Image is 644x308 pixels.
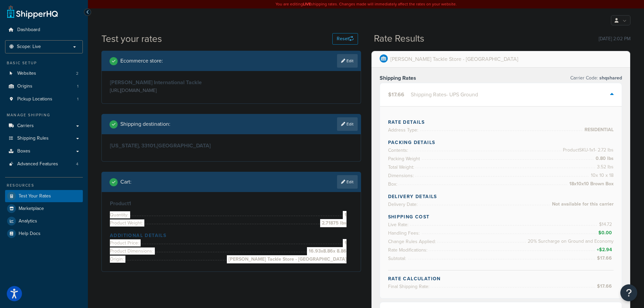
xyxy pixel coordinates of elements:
[19,206,44,212] span: Marketplace
[5,158,83,170] li: Advanced Features
[17,71,36,76] span: Websites
[599,246,614,253] span: $2.94
[5,190,83,202] a: Test Your Rates
[5,145,83,158] li: Boxes
[526,237,614,245] span: 20% Surcharge on Ground and Economy
[568,180,614,188] span: 18x10x10 Brown Box
[120,121,170,127] h2: Shipping destination :
[110,200,353,207] h3: Product 1
[595,246,614,254] span: +
[110,142,353,149] h3: [US_STATE], 33101 , [GEOGRAPHIC_DATA]
[597,283,614,290] span: $17.66
[110,86,230,95] p: [URL][DOMAIN_NAME]
[5,228,83,240] a: Help Docs
[337,54,358,68] a: Edit
[594,155,614,163] span: 0.80 lbs
[570,73,622,83] p: Carrier Code:
[388,275,614,282] h4: Rate Calculation
[5,60,83,66] div: Basic Setup
[17,161,58,167] span: Advanced Features
[343,239,347,247] span: 1
[374,33,424,44] h2: Rate Results
[101,32,162,45] h1: Test your rates
[598,74,622,81] span: shqshared
[110,79,230,86] h3: [PERSON_NAME] International Tackle
[227,255,347,263] span: [PERSON_NAME] Tackle Store - [GEOGRAPHIC_DATA]
[5,112,83,118] div: Manage Shipping
[388,155,422,162] span: Packing Weight
[595,163,614,171] span: 3.52 lbs
[5,93,83,105] li: Pickup Locations
[388,126,420,134] span: Address Type:
[19,218,37,224] span: Analytics
[17,136,49,141] span: Shipping Rules
[343,211,347,219] span: 1
[388,119,614,126] h4: Rate Details
[380,75,416,81] h3: Shipping Rates
[120,179,132,185] h2: Cart :
[17,27,40,33] span: Dashboard
[19,193,51,199] span: Test Your Rates
[5,67,83,80] li: Websites
[388,164,416,171] span: Total Weight:
[17,44,41,50] span: Scope: Live
[390,54,518,64] p: [PERSON_NAME] Tackle Store - [GEOGRAPHIC_DATA]
[307,247,347,255] span: 16.93 x 8.86 x 8.86
[77,96,78,102] span: 1
[110,232,353,239] h4: Additional Details
[388,238,437,245] span: Change Rules Applied:
[110,239,141,246] span: Product Price:
[5,67,83,80] a: Websites2
[388,221,410,228] span: Live Rate:
[5,215,83,227] a: Analytics
[388,213,614,220] h4: Shipping Cost
[620,284,637,301] button: Open Resource Center
[561,146,614,154] span: Product SKU-1 x 1 - 2.72 lbs
[550,200,614,208] span: Not available for this carrier
[388,246,429,254] span: Rate Modifications:
[76,161,78,167] span: 4
[599,221,614,228] span: $14.72
[388,172,415,179] span: Dimensions:
[5,203,83,215] a: Marketplace
[388,147,410,154] span: Contents:
[17,84,32,89] span: Origins
[5,120,83,132] a: Carriers
[388,255,408,262] span: Subtotal:
[17,148,30,154] span: Boxes
[599,34,630,44] p: [DATE] 2:02 PM
[77,84,78,89] span: 1
[337,175,358,189] a: Edit
[337,117,358,131] a: Edit
[17,123,34,129] span: Carriers
[110,256,125,263] span: Origin:
[589,171,614,180] span: 10 x 10 x 18
[388,230,421,237] span: Handling Fees:
[388,91,404,98] span: $17.66
[17,96,52,102] span: Pickup Locations
[598,229,614,236] span: $0.00
[5,24,83,36] a: Dashboard
[5,183,83,188] div: Resources
[583,126,614,134] span: RESIDENTIAL
[120,58,163,64] h2: Ecommerce store :
[110,247,155,255] span: Product Dimensions:
[388,139,614,146] h4: Packing Details
[19,231,41,237] span: Help Docs
[5,93,83,105] a: Pickup Locations1
[5,158,83,170] a: Advanced Features4
[76,71,78,76] span: 2
[411,90,478,99] div: Shipping Rates - UPS Ground
[388,181,399,188] span: Box:
[332,33,358,45] button: Reset
[110,219,144,227] span: Product Weight:
[110,211,130,218] span: Quantity:
[5,132,83,145] a: Shipping Rules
